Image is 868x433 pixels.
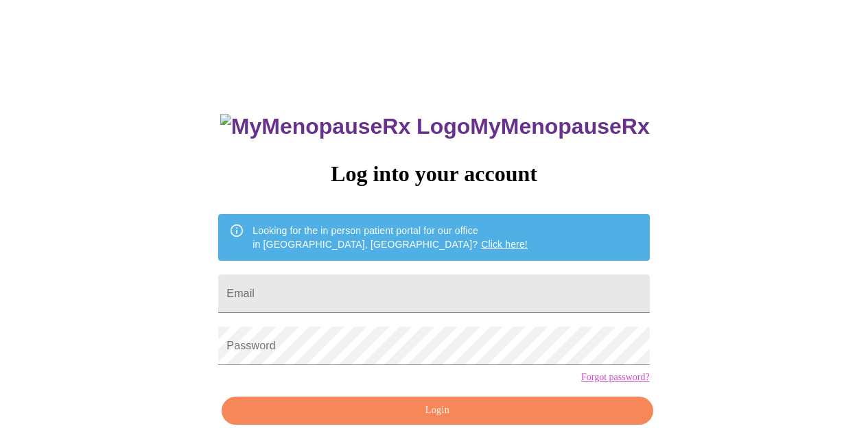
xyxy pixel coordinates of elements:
div: Looking for the in person patient portal for our office in [GEOGRAPHIC_DATA], [GEOGRAPHIC_DATA]? [253,218,528,257]
h3: Log into your account [218,161,649,187]
img: MyMenopauseRx Logo [220,114,470,139]
button: Login [222,397,653,425]
h3: MyMenopauseRx [220,114,650,139]
a: Click here! [481,239,528,250]
a: Forgot password? [581,372,650,383]
span: Login [237,402,637,419]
